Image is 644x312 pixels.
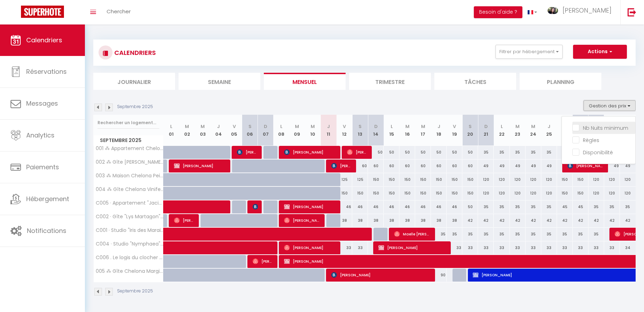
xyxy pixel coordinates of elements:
[526,214,541,227] div: 42
[264,123,267,130] abbr: D
[541,200,557,213] div: 35
[95,228,165,233] span: C001 · Studio "Iris des Marais" par [PERSON_NAME]
[274,115,289,146] th: 08
[26,99,58,108] span: Messages
[337,241,352,254] div: 33
[604,173,620,186] div: 120
[510,200,526,213] div: 35
[311,123,315,130] abbr: M
[588,200,604,213] div: 35
[573,115,588,146] th: 27
[391,123,393,130] abbr: L
[604,214,620,227] div: 42
[331,159,352,172] span: [PERSON_NAME] el [PERSON_NAME]
[434,73,516,90] li: Tâches
[352,214,368,227] div: 38
[242,115,258,146] th: 06
[526,159,541,172] div: 49
[343,123,346,130] abbr: V
[620,173,636,186] div: 120
[248,123,252,130] abbr: S
[462,159,478,172] div: 60
[368,146,384,159] div: 50
[337,200,352,213] div: 46
[195,115,211,146] th: 03
[237,146,258,159] span: [PERSON_NAME] Decla
[573,187,588,200] div: 150
[337,115,352,146] th: 12
[541,241,557,254] div: 33
[384,200,399,213] div: 46
[526,200,541,213] div: 35
[478,173,494,186] div: 120
[462,241,478,254] div: 33
[462,214,478,227] div: 42
[349,73,431,90] li: Trimestre
[541,159,557,172] div: 49
[462,173,478,186] div: 150
[431,200,447,213] div: 46
[21,6,64,18] img: Super Booking
[117,104,153,110] p: Septembre 2025
[478,187,494,200] div: 120
[94,135,163,146] span: Septembre 2025
[604,159,620,172] div: 49
[384,187,399,200] div: 150
[368,159,384,172] div: 60
[431,228,447,241] div: 35
[573,228,588,241] div: 35
[494,159,509,172] div: 49
[384,159,399,172] div: 60
[526,115,541,146] th: 24
[295,123,299,130] abbr: M
[478,228,494,241] div: 35
[26,131,55,140] span: Analytics
[573,214,588,227] div: 42
[494,173,509,186] div: 120
[495,45,563,59] button: Filtrer par hébergement
[437,123,440,130] abbr: J
[462,187,478,200] div: 150
[563,6,612,15] span: [PERSON_NAME]
[447,200,462,213] div: 46
[494,214,509,227] div: 42
[604,115,620,146] th: 29
[604,241,620,254] div: 33
[6,3,27,24] button: Ouvrir le widget de chat LiveChat
[541,214,557,227] div: 42
[415,159,431,172] div: 60
[174,214,195,227] span: [PERSON_NAME]
[201,123,205,130] abbr: M
[478,200,494,213] div: 35
[447,159,462,172] div: 60
[588,115,604,146] th: 28
[557,173,573,186] div: 150
[415,173,431,186] div: 150
[431,115,447,146] th: 18
[95,255,165,260] span: C006 . Le logis du clocher par [GEOGRAPHIC_DATA]
[620,200,636,213] div: 35
[347,146,368,159] span: [PERSON_NAME]
[573,200,588,213] div: 45
[541,187,557,200] div: 120
[95,187,165,192] span: 004 ⁂ Gîte Chelona Vinifera par Chelona'Loc ⁂
[548,7,558,14] img: ...
[352,187,368,200] div: 150
[399,200,415,213] div: 46
[117,288,153,295] p: Septembre 2025
[526,187,541,200] div: 120
[374,123,378,130] abbr: D
[526,173,541,186] div: 120
[185,123,189,130] abbr: M
[474,6,522,18] button: Besoin d'aide ?
[421,123,425,130] abbr: M
[494,200,509,213] div: 35
[399,159,415,172] div: 60
[431,159,447,172] div: 60
[394,227,431,241] span: Maelle [PERSON_NAME]
[368,214,384,227] div: 38
[384,146,399,159] div: 50
[431,173,447,186] div: 150
[399,187,415,200] div: 150
[331,268,431,282] span: [PERSON_NAME]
